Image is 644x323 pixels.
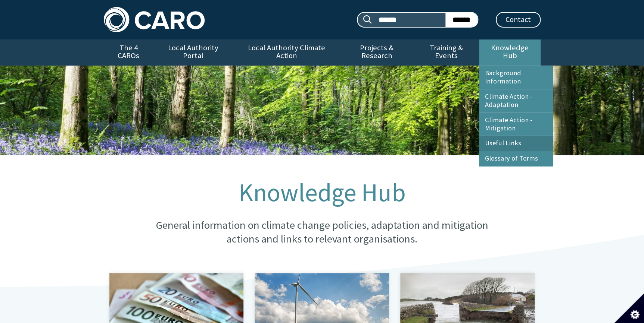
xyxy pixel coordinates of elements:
a: Contact [496,12,541,28]
p: General information on climate change policies, adaptation and mitigation actions and links to re... [141,218,503,246]
a: Local Authority Portal [153,39,233,66]
a: The 4 CAROs [104,39,153,66]
a: Glossary of Terms [479,151,553,166]
a: Local Authority Climate Action [233,39,340,66]
a: Climate Action - Adaptation [479,89,553,113]
a: Projects & Research [340,39,414,66]
img: Caro logo [104,7,205,32]
h1: Knowledge Hub [141,179,503,206]
a: Training & Events [414,39,479,66]
button: Set cookie preferences [614,293,644,323]
a: Useful Links [479,136,553,151]
a: Background Information [479,66,553,89]
a: Knowledge Hub [479,39,540,66]
a: Climate Action - Mitigation [479,113,553,136]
